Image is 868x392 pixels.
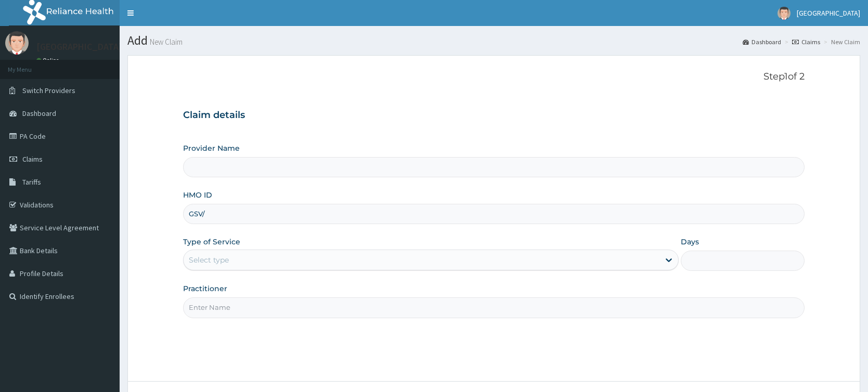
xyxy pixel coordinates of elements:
img: User Image [5,31,29,55]
span: Tariffs [22,177,41,187]
a: Dashboard [743,37,781,46]
input: Enter HMO ID [183,204,805,224]
span: [GEOGRAPHIC_DATA] [797,8,860,18]
img: User Image [778,7,791,20]
label: HMO ID [183,190,212,200]
div: Select type [189,255,229,265]
a: Claims [792,37,820,46]
p: [GEOGRAPHIC_DATA] [36,42,122,51]
li: New Claim [821,37,860,46]
h3: Claim details [183,110,805,121]
span: Dashboard [22,109,56,118]
label: Type of Service [183,237,240,247]
p: Step 1 of 2 [183,71,805,83]
label: Practitioner [183,283,227,294]
label: Days [681,237,699,247]
small: New Claim [148,38,183,46]
span: Claims [22,154,43,164]
span: Switch Providers [22,86,75,95]
input: Enter Name [183,297,805,318]
h1: Add [127,34,860,47]
a: Online [36,57,61,64]
label: Provider Name [183,143,240,153]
